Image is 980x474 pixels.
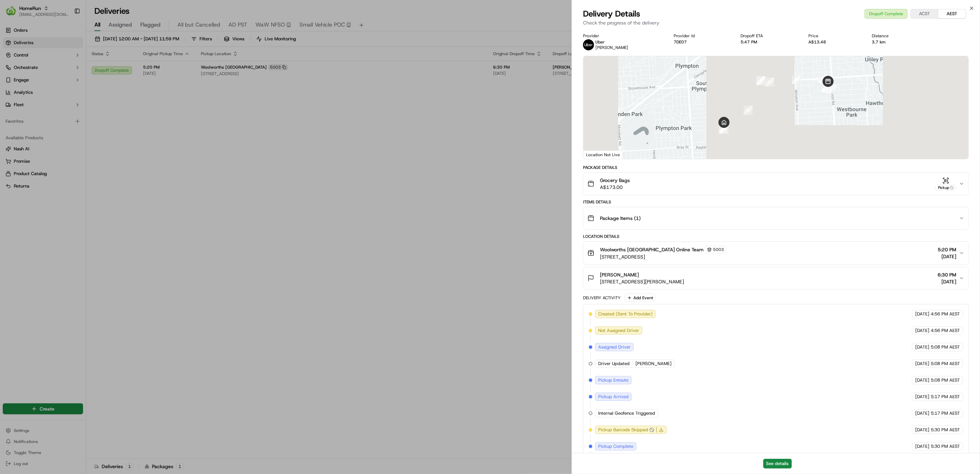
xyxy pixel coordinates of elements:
[741,39,798,45] div: 5:47 PM
[14,65,27,78] img: 6896339556228_8d8ce7a9af23287cc65f_72.jpg
[674,39,687,45] button: 7DE07
[825,84,834,93] div: 10
[809,39,861,45] div: A$13.48
[936,185,956,191] div: Pickup
[938,278,956,285] span: [DATE]
[14,154,53,161] span: Knowledge Base
[713,247,724,252] span: 5003
[69,171,83,176] span: Pylon
[915,443,929,450] span: [DATE]
[741,33,798,39] div: Dropoff ETA
[58,154,64,160] div: 💻
[583,150,623,159] div: Location Not Live
[598,427,654,433] button: Pickup Barcode Skipped
[49,170,83,176] a: Powered byPylon
[600,246,704,253] span: Woolworths [GEOGRAPHIC_DATA] Online Team
[931,443,960,450] span: 5:30 PM AEST
[931,427,960,433] span: 5:30 PM AEST
[931,311,960,317] span: 4:56 PM AEST
[55,151,113,163] a: 💻API Documentation
[598,344,631,350] span: Assigned Driver
[931,410,960,416] span: 5:17 PM AEST
[756,76,765,85] div: 3
[915,427,929,433] span: [DATE]
[4,151,55,163] a: 📗Knowledge Base
[938,246,956,253] span: 5:20 PM
[600,271,639,278] span: [PERSON_NAME]
[583,165,969,170] div: Package Details
[7,7,21,20] img: Nash
[915,394,929,400] span: [DATE]
[915,377,929,383] span: [DATE]
[931,327,960,334] span: 4:56 PM AEST
[931,377,960,383] span: 5:08 PM AEST
[14,107,19,112] img: 1736555255976-a54dd68f-1ca7-489b-9aae-adbdc363a1c4
[583,295,621,301] div: Delivery Activity
[31,72,95,78] div: We're available if you need us!
[57,125,60,131] span: •
[583,173,969,195] button: Grocery BagsA$173.00Pickup
[107,88,125,96] button: See all
[61,125,75,131] span: [DATE]
[14,125,19,131] img: 1736555255976-a54dd68f-1ca7-489b-9aae-adbdc363a1c4
[598,427,648,433] span: Pickup Barcode Skipped
[7,100,18,111] img: Ben Goodger
[600,177,630,184] span: Grocery Bags
[915,327,929,334] span: [DATE]
[21,125,56,131] span: [PERSON_NAME]
[719,125,728,134] div: 15
[7,89,46,95] div: Past conversations
[872,39,923,45] div: 3.7 km
[583,207,969,229] button: Package Items (1)
[7,154,12,160] div: 📗
[931,394,960,400] span: 5:17 PM AEST
[598,410,655,416] span: Internal Geofence Triggered
[598,327,639,334] span: Not Assigned Driver
[600,184,630,191] span: A$173.00
[821,83,830,92] div: 9
[938,253,956,260] span: [DATE]
[915,344,929,350] span: [DATE]
[598,394,629,400] span: Pickup Arrived
[598,361,630,367] span: Driver Updated
[583,39,594,50] img: uber-new-logo.jpeg
[828,85,837,94] div: 11
[7,65,19,78] img: 1736555255976-a54dd68f-1ca7-489b-9aae-adbdc363a1c4
[635,361,672,367] span: [PERSON_NAME]
[583,199,969,205] div: Items Details
[598,443,633,450] span: Pickup Complete
[595,45,628,50] span: [PERSON_NAME]
[936,177,956,191] button: Pickup
[600,253,726,260] span: [STREET_ADDRESS]
[819,74,828,83] div: 12
[31,65,113,72] div: Start new chat
[18,44,124,51] input: Got a question? Start typing here...
[765,78,774,87] div: 13
[719,124,728,133] div: 16
[872,33,923,39] div: Distance
[911,9,938,18] button: ACST
[938,9,966,18] button: AEST
[915,410,929,416] span: [DATE]
[583,267,969,289] button: [PERSON_NAME][STREET_ADDRESS][PERSON_NAME]6:30 PM[DATE]
[117,68,125,76] button: Start new chat
[595,39,628,45] p: Uber
[792,75,801,84] div: 4
[598,377,629,383] span: Pickup Enroute
[583,19,969,26] p: Check the progress of the delivery
[931,361,960,367] span: 5:08 PM AEST
[583,242,969,264] button: Woolworths [GEOGRAPHIC_DATA] Online Team5003[STREET_ADDRESS]5:20 PM[DATE]
[674,33,730,39] div: Provider Id
[600,215,641,222] span: Package Items ( 1 )
[65,154,111,161] span: API Documentation
[600,278,684,285] span: [STREET_ADDRESS][PERSON_NAME]
[763,459,792,468] button: See details
[21,107,56,112] span: [PERSON_NAME]
[7,119,18,130] img: Masood Aslam
[583,234,969,239] div: Location Details
[7,27,125,38] p: Welcome 👋
[809,33,861,39] div: Price
[598,311,653,317] span: Created (Sent To Provider)
[938,271,956,278] span: 6:30 PM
